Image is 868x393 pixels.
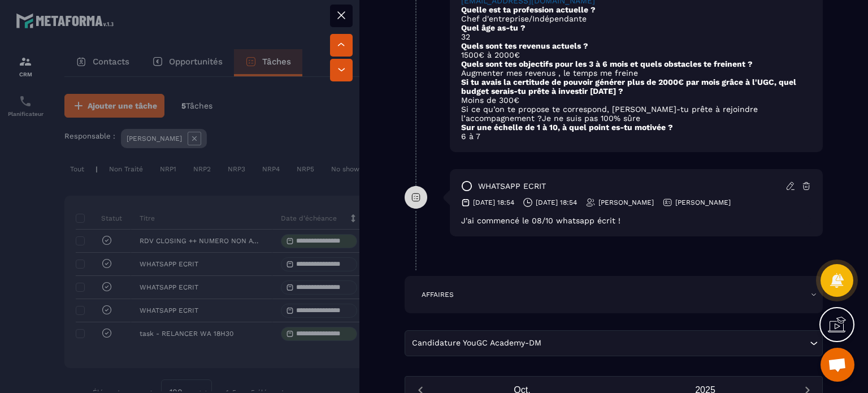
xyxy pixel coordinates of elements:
p: [DATE] 18:54 [473,198,514,207]
strong: Sur une échelle de 1 à 10, à quel point es-tu motivée ? [461,123,673,132]
strong: Quels sont tes objectifs pour les 3 à 6 mois et quels obstacles te freinent ? [461,59,753,68]
strong: Quel âge as-tu ? [461,23,526,32]
strong: Si tu avais la certitude de pouvoir générer plus de 2000€ par mois grâce à l'UGC, quel budget ser... [461,77,796,96]
p: 1500€ à 2000€ [461,50,811,59]
p: 32 [461,32,811,41]
p: AFFAIRES [422,290,454,299]
strong: Quelle est ta profession actuelle ? [461,5,596,14]
p: Augmenter mes revenus , le temps me freine [461,68,811,77]
div: Ouvrir le chat [821,348,854,382]
p: 6 à 7 [461,132,811,141]
p: Si ce qu’on te propose te correspond, [PERSON_NAME]-tu prête à rejoindre l’accompagnement ?Je ne ... [461,105,811,123]
span: Candidature YouGC Academy-DM [409,337,544,349]
p: Chef d'entreprise/Indépendante [461,14,811,23]
div: Search for option [405,330,823,356]
p: WHATSAPP ECRIT [478,181,546,192]
input: Search for option [544,337,807,349]
div: J'ai commencé le 08/10 whatsapp écrit ! [461,216,811,225]
p: [PERSON_NAME] [598,198,654,207]
strong: Quels sont tes revenus actuels ? [461,41,588,50]
p: [PERSON_NAME] [675,198,731,207]
p: Moins de 300€ [461,96,811,105]
p: [DATE] 18:54 [536,198,577,207]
